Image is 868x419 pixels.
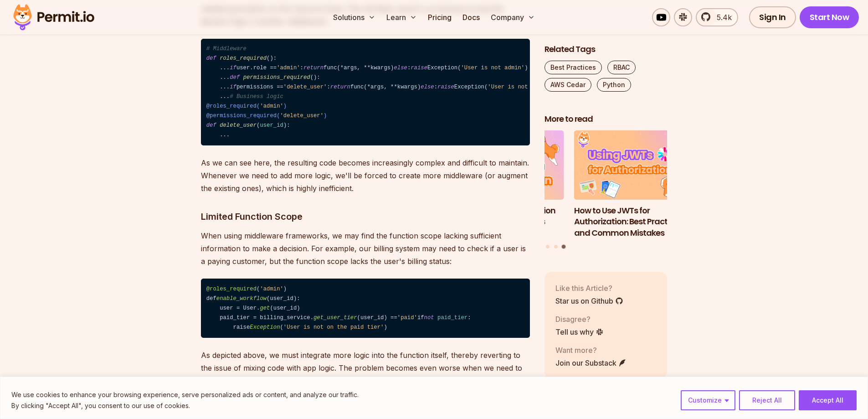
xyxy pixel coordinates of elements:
code: ( ) def (user_id): user = User. (user_id) paid_tier = billing_service. (user_id) == if : raise ( ) [201,279,530,338]
a: Docs [459,8,483,26]
span: user_id [260,122,283,129]
span: 'paid' [397,315,417,321]
a: Python [597,78,631,92]
div: Posts [544,130,668,250]
a: Tell us why [555,326,604,337]
h3: Limited Function Scope [201,209,530,224]
span: # Business logic [230,93,283,100]
button: Learn [383,8,421,26]
span: 'User is not on the paid tier' [283,324,384,331]
span: delete_user [220,122,257,129]
span: if [230,65,236,71]
span: 5.4k [711,12,732,23]
span: 'admin' [277,65,300,71]
span: def [206,122,216,129]
span: 'admin' [260,103,283,109]
span: def [230,74,240,81]
li: 3 of 3 [574,130,697,239]
button: Customize [681,390,735,410]
button: Company [487,8,539,26]
img: Implementing Authentication and Authorization in Next.js [441,130,564,200]
a: Join our Substack [555,357,627,368]
button: Go to slide 2 [554,244,558,248]
a: Best Practices [544,61,602,74]
a: 5.4k [696,8,738,26]
span: return [330,84,350,90]
span: raise [437,84,454,90]
button: Accept All [799,390,857,410]
a: AWS Cedar [544,78,591,92]
span: 'User is not admin' [461,65,525,71]
span: get_user_tier [313,315,357,321]
span: 'admin' [260,286,283,292]
a: Start Now [800,6,859,28]
span: if [230,84,236,90]
span: def [206,55,216,62]
span: # Middleware [206,46,247,52]
span: permissions_required [243,74,310,81]
button: Go to slide 3 [562,244,566,248]
button: Go to slide 1 [546,244,550,248]
span: 'delete_user' [283,84,327,90]
p: By clicking "Accept All", you consent to our use of cookies. [11,400,359,411]
h3: How to Use JWTs for Authorization: Best Practices and Common Mistakes [574,205,697,238]
span: raise [411,65,427,71]
button: Reject All [739,390,795,410]
p: Want more? [555,344,627,355]
img: Permit logo [9,2,98,33]
p: As depicted above, we must integrate more logic into the function itself, thereby reverting to th... [201,349,530,387]
p: We use cookies to enhance your browsing experience, serve personalized ads or content, and analyz... [11,389,359,400]
span: enable_workflow [216,295,267,302]
span: else [421,84,434,90]
span: return [303,65,324,71]
p: Disagree? [555,313,604,324]
code: (): ... user.role == : func(*args, **kwargs) : Exception( ) ... (): ... permissions == : func(*ar... [201,39,530,146]
a: Sign In [749,6,796,28]
p: Like this Article? [555,282,623,293]
span: paid_tier [437,315,467,321]
a: Pricing [424,8,455,26]
a: How to Use JWTs for Authorization: Best Practices and Common MistakesHow to Use JWTs for Authoriz... [574,130,697,239]
img: How to Use JWTs for Authorization: Best Practices and Common Mistakes [574,130,697,200]
span: not [424,315,434,321]
a: RBAC [607,61,636,74]
li: 2 of 3 [441,130,564,239]
p: When using middleware frameworks, we may find the function scope lacking sufficient information t... [201,229,530,268]
span: @roles_required( ) [206,103,287,109]
span: @roles_required [206,286,257,292]
p: As we can see here, the resulting code becomes increasingly complex and difficult to maintain. Wh... [201,156,530,195]
h2: More to read [544,114,668,125]
span: get [260,305,270,311]
span: roles_required [220,55,267,62]
span: 'delete_user' [280,113,324,119]
button: Solutions [329,8,379,26]
h3: Implementing Authentication and Authorization in Next.js [441,205,564,228]
h2: Related Tags [544,44,668,55]
span: 'User is not admin' [488,84,551,90]
span: @permissions_required( ) [206,113,327,119]
span: else [394,65,407,71]
a: Star us on Github [555,295,623,306]
span: Exception [250,324,280,331]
